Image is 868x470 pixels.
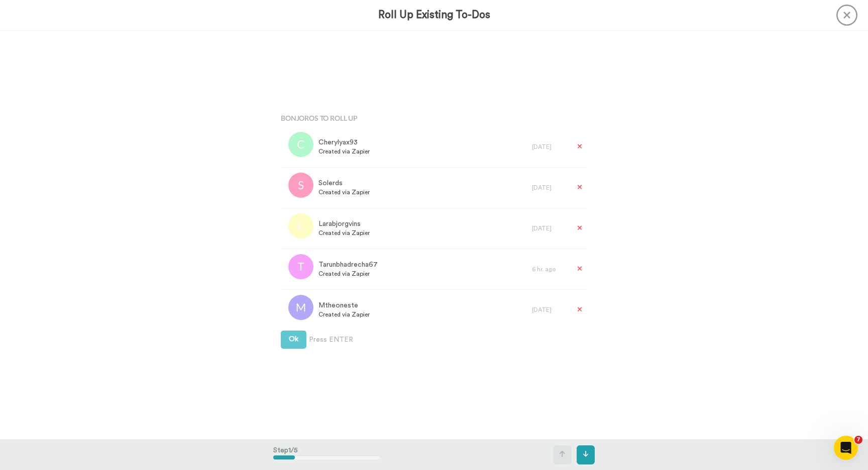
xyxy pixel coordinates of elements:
[318,178,370,188] span: Solerds
[281,114,587,122] h4: Bonjoros To Roll Up
[288,295,313,320] img: m.png
[318,137,370,147] span: Cherylyax93
[318,188,370,196] span: Created via Zapier
[532,224,567,232] div: [DATE]
[289,336,298,343] span: Ok
[378,9,490,21] h3: Roll Up Existing To-Dos
[318,300,370,310] span: Mtheoneste
[532,265,567,273] div: 6 hr. ago
[318,229,370,237] span: Created via Zapier
[288,132,313,157] img: c.png
[318,310,370,319] span: Created via Zapier
[309,335,353,345] span: Press ENTER
[318,219,370,229] span: Larabjorgvins
[288,173,313,198] img: s.png
[318,147,370,155] span: Created via Zapier
[532,143,567,151] div: [DATE]
[318,270,378,278] span: Created via Zapier
[288,213,313,239] img: l.png
[834,436,858,460] iframe: Intercom live chat
[318,260,378,270] span: Tarunbhadrecha67
[273,440,380,469] div: Step 1 / 5
[854,436,862,444] span: 7
[532,306,567,314] div: [DATE]
[532,184,567,192] div: [DATE]
[288,254,313,279] img: t.png
[281,331,306,349] button: Ok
